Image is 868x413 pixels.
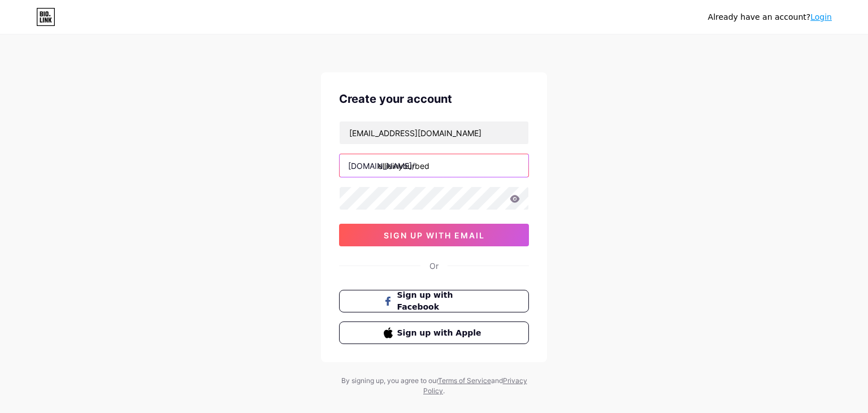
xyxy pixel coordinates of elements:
[339,224,529,246] button: sign up with email
[397,289,485,313] span: Sign up with Facebook
[340,154,528,177] input: username
[339,90,529,107] div: Create your account
[339,290,529,312] button: Sign up with Facebook
[348,160,415,172] div: [DOMAIN_NAME]/
[708,11,832,23] div: Already have an account?
[338,376,530,396] div: By signing up, you agree to our and .
[429,260,439,272] div: Or
[384,231,485,240] span: sign up with email
[339,321,529,344] button: Sign up with Apple
[810,12,832,21] a: Login
[397,327,485,339] span: Sign up with Apple
[340,121,528,144] input: Email
[438,376,491,385] a: Terms of Service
